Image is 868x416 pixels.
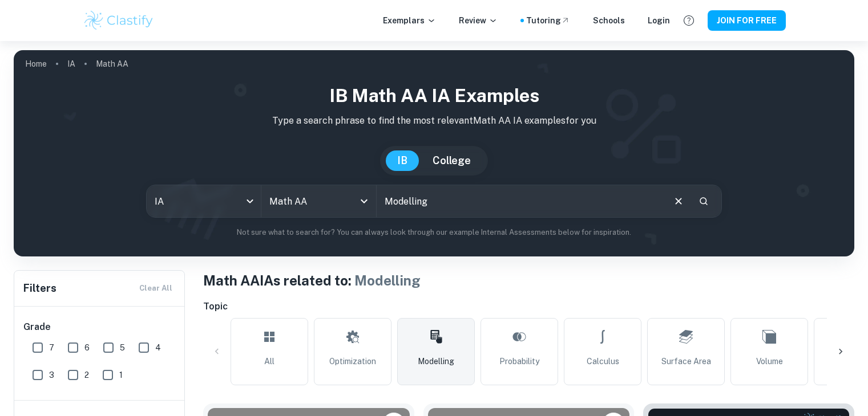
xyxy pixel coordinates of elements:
[386,150,419,171] button: IB
[661,355,711,368] span: Surface Area
[96,58,128,70] p: Math AA
[23,280,56,296] h6: Filters
[23,114,845,128] p: Type a search phrase to find the most relevant Math AA IA examples for you
[354,272,421,288] span: Modelling
[49,341,54,354] span: 7
[648,14,670,27] a: Login
[264,355,274,368] span: All
[67,56,75,72] a: IA
[356,193,372,209] button: Open
[203,300,854,313] h6: Topic
[421,150,482,171] button: College
[120,341,125,354] span: 5
[756,355,783,368] span: Volume
[668,190,689,212] button: Clear
[499,355,539,368] span: Probability
[84,369,89,381] span: 2
[418,355,454,368] span: Modelling
[383,14,436,27] p: Exemplars
[708,10,786,31] button: JOIN FOR FREE
[84,341,90,354] span: 6
[679,11,699,30] button: Help and Feedback
[119,369,123,381] span: 1
[593,14,625,27] a: Schools
[23,320,176,334] h6: Grade
[83,9,155,32] img: Clastify logo
[694,191,713,211] button: Search
[147,185,261,217] div: IA
[23,82,845,109] h1: IB Math AA IA examples
[25,56,47,72] a: Home
[49,369,54,381] span: 3
[14,50,854,256] img: profile cover
[203,270,854,291] h1: Math AA IAs related to:
[459,14,498,27] p: Review
[329,355,376,368] span: Optimization
[377,185,663,217] input: E.g. modelling a logo, player arrangements, shape of an egg...
[526,14,570,27] a: Tutoring
[23,227,845,238] p: Not sure what to search for? You can always look through our example Internal Assessments below f...
[155,341,161,354] span: 4
[587,355,619,368] span: Calculus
